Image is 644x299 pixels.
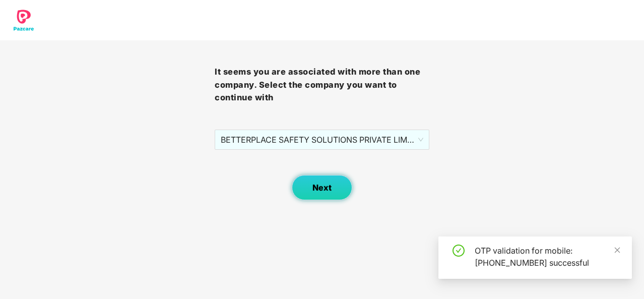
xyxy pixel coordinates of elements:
[215,66,429,104] h3: It seems you are associated with more than one company. Select the company you want to continue with
[312,183,332,193] span: Next
[614,247,621,254] span: close
[292,175,352,200] button: Next
[221,130,423,149] span: BETTERPLACE SAFETY SOLUTIONS PRIVATE LIMITED - BPSS1140 - EMPLOYEE
[453,245,465,257] span: check-circle
[475,245,620,269] div: OTP validation for mobile: [PHONE_NUMBER] successful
